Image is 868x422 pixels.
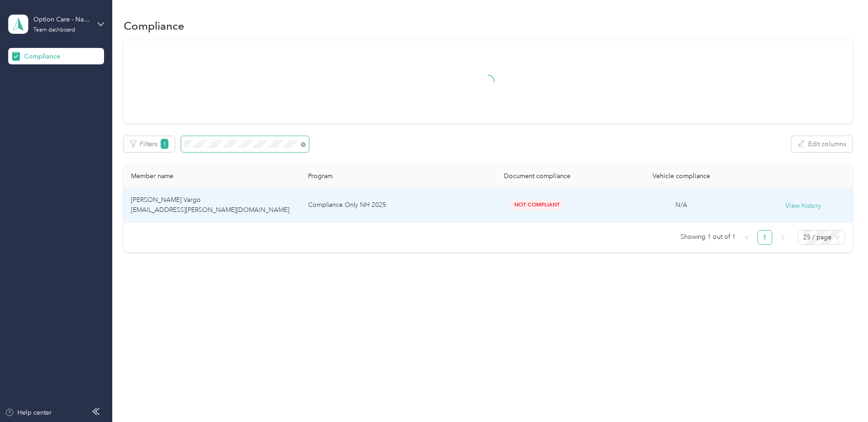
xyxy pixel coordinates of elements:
[817,371,868,422] iframe: Everlance-gr Chat Button Frame
[675,201,687,209] span: N/A
[617,172,746,180] div: Vehicle compliance
[758,230,772,245] li: 1
[472,172,602,180] div: Document compliance
[124,21,184,31] h1: Compliance
[33,15,90,24] div: Option Care - Naven Health
[510,200,565,210] span: Not Compliant
[758,231,772,244] a: 1
[744,235,749,240] span: left
[24,52,60,61] span: Compliance
[791,136,852,152] button: Edit columns
[739,230,754,245] li: Previous Page
[776,230,790,245] li: Next Page
[124,136,175,152] button: Filters1
[776,230,790,245] button: right
[161,139,169,149] span: 1
[301,188,465,223] td: Compliance Only NH 2025
[33,27,75,33] div: Team dashboard
[301,165,465,188] th: Program
[803,231,840,244] span: 25 / page
[785,201,821,211] button: View history
[680,230,736,244] span: Showing 1 out of 1
[124,165,301,188] th: Member name
[798,230,845,245] div: Page Size
[5,408,52,417] button: Help center
[739,230,754,245] button: left
[131,196,289,214] span: [PERSON_NAME] Vargo [EMAIL_ADDRESS][PERSON_NAME][DOMAIN_NAME]
[780,235,786,240] span: right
